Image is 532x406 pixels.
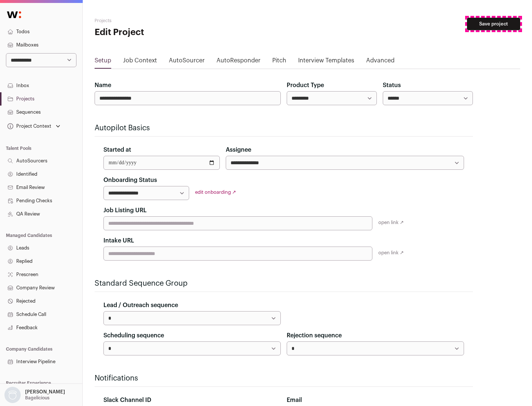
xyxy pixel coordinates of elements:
[216,56,260,68] a: AutoResponder
[103,145,131,154] label: Started at
[95,278,473,289] h2: Standard Sequence Group
[95,18,236,24] h2: Projects
[467,18,520,30] button: Save project
[287,331,342,340] label: Rejection sequence
[95,56,111,68] a: Setup
[25,395,50,401] p: Bagelicious
[25,389,65,395] p: [PERSON_NAME]
[6,121,62,131] button: Open dropdown
[95,27,236,38] h1: Edit Project
[4,387,21,403] img: nopic.png
[103,331,164,340] label: Scheduling sequence
[103,236,134,245] label: Intake URL
[95,373,473,383] h2: Notifications
[287,396,464,405] div: Email
[103,206,147,215] label: Job Listing URL
[383,81,401,90] label: Status
[226,145,251,154] label: Assignee
[3,387,66,403] button: Open dropdown
[272,56,286,68] a: Pitch
[169,56,205,68] a: AutoSourcer
[103,396,151,405] label: Slack Channel ID
[103,301,178,310] label: Lead / Outreach sequence
[95,81,111,90] label: Name
[95,123,473,133] h2: Autopilot Basics
[103,176,157,185] label: Onboarding Status
[287,81,324,90] label: Product Type
[195,190,236,195] a: edit onboarding ↗
[6,123,51,129] div: Project Context
[366,56,395,68] a: Advanced
[123,56,157,68] a: Job Context
[3,7,25,22] img: Wellfound
[298,56,354,68] a: Interview Templates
